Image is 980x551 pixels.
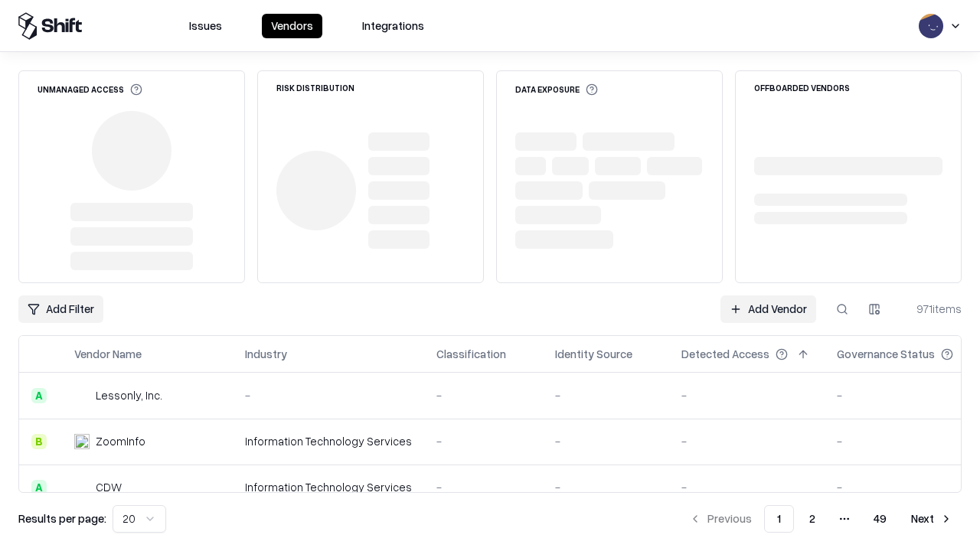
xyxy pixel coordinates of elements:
[262,14,322,38] button: Vendors
[902,505,962,533] button: Next
[258,346,300,362] div: Industry
[764,505,794,533] button: 1
[18,295,103,323] button: Add Filter
[568,346,645,362] div: Identity Source
[694,387,825,403] div: -
[96,387,162,403] div: Lessonly, Inc.
[258,387,425,403] div: -
[754,83,850,92] div: Offboarded Vendors
[180,14,231,38] button: Issues
[680,505,962,533] nav: pagination
[515,83,598,96] div: Data Exposure
[568,387,670,403] div: -
[31,480,47,495] div: A
[276,83,354,92] div: Risk Distribution
[449,433,544,449] div: -
[74,434,90,449] img: ZoomInfo
[18,510,106,527] p: Results per page:
[258,433,425,449] div: Information Technology Services
[449,479,544,495] div: -
[861,505,899,533] button: 49
[31,388,47,403] div: A
[74,388,90,403] img: Lessonly, Inc.
[694,479,825,495] div: -
[900,301,962,317] div: 971 items
[449,346,519,362] div: Classification
[850,346,948,362] div: Governance Status
[797,505,828,533] button: 2
[74,346,142,362] div: Vendor Name
[568,479,670,495] div: -
[353,14,433,38] button: Integrations
[720,295,816,323] a: Add Vendor
[568,433,670,449] div: -
[31,434,47,449] div: B
[74,480,90,495] img: CDW
[96,479,122,495] div: CDW
[694,346,782,362] div: Detected Access
[96,433,145,449] div: ZoomInfo
[694,433,825,449] div: -
[38,83,142,96] div: Unmanaged Access
[449,387,544,403] div: -
[258,479,425,495] div: Information Technology Services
